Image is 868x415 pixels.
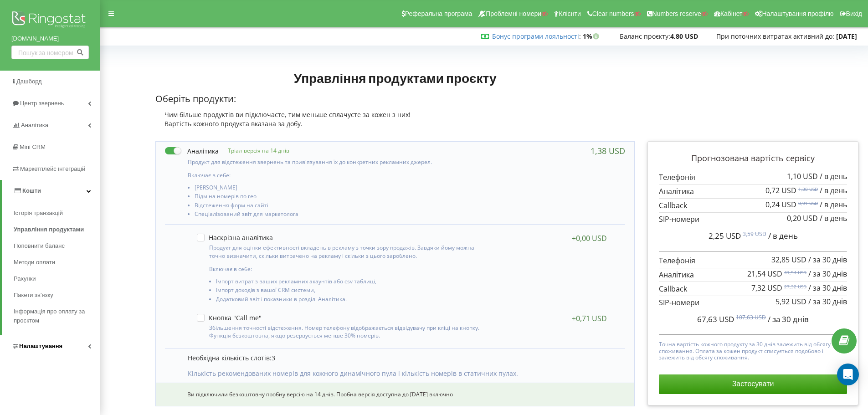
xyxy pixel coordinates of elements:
[22,187,41,194] span: Кошти
[798,186,818,192] sup: 1,38 USD
[272,354,275,362] span: 3
[659,297,847,308] p: SIP-номери
[209,265,484,273] p: Включає в себе:
[19,343,62,349] span: Налаштування
[197,234,273,241] label: Наскрізна аналітика
[659,214,847,225] p: SIP-номери
[747,269,782,279] span: 21,54 USD
[771,255,806,265] span: 32,85 USD
[765,185,796,195] span: 0,72 USD
[768,314,809,324] span: / за 30 днів
[195,211,487,220] li: Спеціалізований звіт для маркетолога
[659,270,847,280] p: Аналітика
[784,269,806,276] sup: 41,54 USD
[20,165,85,172] span: Маркетплейс інтеграцій
[808,283,847,293] span: / за 30 днів
[751,283,782,293] span: 7,32 USD
[572,314,607,323] div: +0,71 USD
[14,238,100,254] a: Поповнити баланс
[14,303,100,329] a: Інформація про оплату за проєктом
[659,256,847,266] p: Телефонія
[591,146,625,155] div: 1,38 USD
[583,32,601,41] strong: 1%
[188,171,487,179] p: Включає в себе:
[155,92,635,106] p: Оберіть продукти:
[559,10,581,17] span: Клієнти
[11,46,89,59] input: Пошук за номером
[776,297,806,307] span: 5,92 USD
[14,209,63,218] span: Історія транзакцій
[14,258,55,267] span: Методи оплати
[195,184,487,193] li: [PERSON_NAME]
[14,205,100,221] a: Історія транзакцій
[14,307,96,325] span: Інформація про оплату за проєктом
[659,153,847,164] p: Прогнозована вартість сервісу
[165,146,219,156] label: Аналітика
[11,34,89,43] a: [DOMAIN_NAME]
[155,70,635,86] h1: Управління продуктами проєкту
[216,278,484,287] li: Імпорт витрат з ваших рекламних акаунтів або csv таблиці,
[820,171,847,181] span: / в день
[659,374,847,394] button: Застосувати
[659,284,847,294] p: Callback
[765,200,796,210] span: 0,24 USD
[808,255,847,265] span: / за 30 днів
[14,274,36,283] span: Рахунки
[195,193,487,202] li: Підміна номерів по гео
[492,32,579,41] a: Бонус програми лояльності
[14,241,65,251] span: Поповнити баланс
[659,172,847,183] p: Телефонія
[820,213,847,223] span: / в день
[743,230,766,238] sup: 3,59 USD
[572,234,607,243] div: +0,00 USD
[592,10,634,17] span: Clear numbers
[798,200,818,206] sup: 0,91 USD
[659,200,847,211] p: Callback
[784,283,806,290] sup: 27,32 USD
[155,110,635,119] div: Чим більше продуктів ви підключаєте, тим меньше сплачуєте за кожен з них!
[836,32,857,41] strong: [DATE]
[155,119,635,128] div: Вартість кожного продукта вказана за добу.
[195,202,487,211] li: Відстеження форм на сайті
[659,339,847,361] p: Точна вартість кожного продукту за 30 днів залежить від обсягу споживання. Оплата за кожен продук...
[846,10,862,17] span: Вихід
[14,221,100,238] a: Управління продуктами
[820,200,847,210] span: / в день
[620,32,670,41] span: Баланс проєкту:
[216,296,484,305] li: Додатковий звіт і показники в розділі Аналітика.
[670,32,698,41] strong: 4,80 USD
[2,180,100,202] a: Кошти
[736,313,766,321] sup: 107,63 USD
[216,287,484,296] li: Імпорт доходів з вашої CRM системи,
[808,297,847,307] span: / за 30 днів
[659,186,847,197] p: Аналітика
[14,254,100,271] a: Методи оплати
[188,369,616,378] p: Кількість рекомендованих номерів для кожного динамічного пула і кількість номерів в статичних пулах.
[697,314,734,324] span: 67,63 USD
[219,147,289,154] p: Тріал-версія на 14 днів
[787,213,818,223] span: 0,20 USD
[837,364,859,385] div: Open Intercom Messenger
[720,10,743,17] span: Кабінет
[709,231,741,241] span: 2,25 USD
[20,100,64,107] span: Центр звернень
[14,271,100,287] a: Рахунки
[14,225,84,234] span: Управління продуктами
[16,78,42,85] span: Дашборд
[768,231,798,241] span: / в день
[11,9,89,32] img: Ringostat logo
[808,269,847,279] span: / за 30 днів
[156,383,634,406] div: Ви підключили безкоштовну пробну версію на 14 днів. Пробна версія доступна до [DATE] включно
[209,244,484,259] p: Продукт для оцінки ефективності вкладень в рекламу з точки зору продажів. Завдяки йому можна точн...
[405,10,473,17] span: Реферальна програма
[716,32,834,41] span: При поточних витратах активний до:
[14,291,53,300] span: Пакети зв'язку
[652,10,701,17] span: Numbers reserve
[492,32,581,41] span: :
[762,10,833,17] span: Налаштування профілю
[21,122,48,128] span: Аналiтика
[188,158,487,166] p: Продукт для відстеження звернень та прив'язування їх до конкретних рекламних джерел.
[20,143,46,150] span: Mini CRM
[188,354,616,363] p: Необхідна кількість слотів:
[820,185,847,195] span: / в день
